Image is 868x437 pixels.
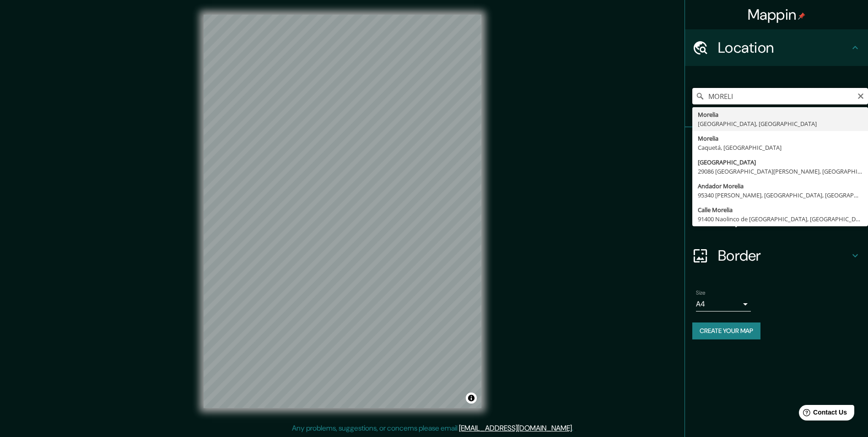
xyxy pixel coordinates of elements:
div: [GEOGRAPHIC_DATA] [698,158,863,167]
div: Morelia [698,110,863,119]
div: Layout [685,201,868,237]
div: Location [685,29,868,66]
div: A4 [696,297,751,311]
iframe: Help widget launcher [787,401,858,427]
div: Pins [685,127,868,164]
h4: Location [718,38,850,57]
h4: Border [718,246,850,265]
div: . [573,423,575,434]
a: [EMAIL_ADDRESS][DOMAIN_NAME] [459,423,572,433]
canvas: Map [204,15,481,408]
button: Toggle attribution [466,393,477,404]
div: 29086 [GEOGRAPHIC_DATA][PERSON_NAME], [GEOGRAPHIC_DATA], [GEOGRAPHIC_DATA] [698,167,863,176]
h4: Layout [718,210,850,228]
div: 95340 [PERSON_NAME], [GEOGRAPHIC_DATA], [GEOGRAPHIC_DATA] [698,191,863,200]
div: [GEOGRAPHIC_DATA], [GEOGRAPHIC_DATA] [698,119,863,128]
button: Clear [857,91,864,100]
input: Pick your city or area [692,88,868,104]
img: pin-icon.png [798,12,805,20]
div: Morelia [698,134,863,143]
div: Style [685,164,868,201]
div: . [575,423,577,434]
button: Create your map [692,322,760,339]
p: Any problems, suggestions, or concerns please email . [292,423,573,434]
div: Andador Morelia [698,181,863,191]
div: 91400 Naolinco de [GEOGRAPHIC_DATA], [GEOGRAPHIC_DATA], [GEOGRAPHIC_DATA] [698,214,863,224]
div: Caquetá, [GEOGRAPHIC_DATA] [698,143,863,152]
div: Border [685,237,868,274]
label: Size [696,289,706,297]
div: Calle Morelia [698,205,863,214]
h4: Mappin [748,5,806,24]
